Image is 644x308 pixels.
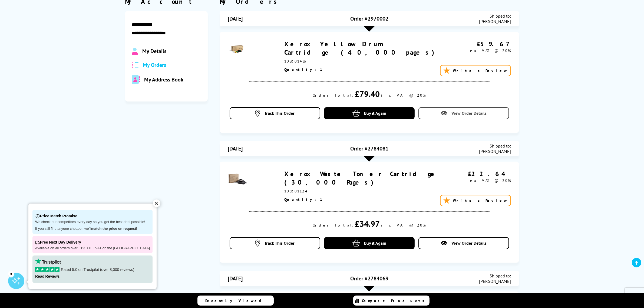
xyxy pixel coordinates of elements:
a: Xerox Waste Toner Cartridge (30,000 Pages) [284,170,440,186]
a: Compare Products [353,296,430,306]
span: My Details [142,48,166,55]
p: We check our competitors every day so you get the best deal possible! [35,220,150,224]
a: Recently Viewed [197,296,274,306]
span: [PERSON_NAME] [479,278,511,284]
span: Shipped to: [479,273,511,278]
img: all-order.svg [132,62,139,68]
span: My Orders [143,61,166,68]
span: Quantity: 1 [284,67,323,72]
span: Track This Order [264,110,295,116]
a: Track This Order [230,107,320,119]
span: Track This Order [264,240,295,246]
strong: match the price on request! [91,227,137,231]
span: Order #2784069 [350,275,388,282]
div: ex VAT @ 20% [443,178,511,183]
a: Track This Order [230,237,320,249]
span: Recently Viewed [206,298,267,303]
span: Write a Review [453,68,508,73]
span: My Address Book [144,76,183,83]
a: View Order Details [418,237,509,249]
span: Buy it Again [364,240,386,246]
div: £79.40 [355,89,380,99]
p: Price Match Promise [35,212,150,220]
span: [PERSON_NAME] [479,19,511,24]
div: £59.67 [443,40,511,48]
span: Order #2970002 [350,15,388,22]
div: 108R01483 [284,59,443,64]
span: Order #2784081 [350,145,388,152]
img: Xerox Yellow Drum Cartridge (40,000 pages) [228,40,247,59]
a: Read Reviews [35,274,60,278]
div: inc VAT @ 20% [381,93,426,98]
div: £22.64 [443,170,511,178]
img: address-book-duotone-solid.svg [132,75,140,84]
span: Write a Review [453,198,508,203]
div: Order Total: [313,93,354,98]
p: If you still find anyone cheaper, we'll [35,227,150,231]
div: ex VAT @ 20% [443,48,511,53]
div: £34.97 [355,218,380,229]
span: Shipped to: [479,13,511,19]
div: ✕ [153,199,160,207]
span: [DATE] [228,145,243,152]
p: Available on all orders over £125.00 + VAT on the [GEOGRAPHIC_DATA] [35,246,150,251]
p: Free Next Day Delivery [35,239,150,246]
span: Compare Products [362,298,428,303]
p: Rated 5.0 on Trustpilot (over 8,000 reviews) [35,267,150,272]
a: Write a Review [440,65,511,76]
span: View Order Details [451,110,487,116]
span: [PERSON_NAME] [479,149,511,154]
a: Buy it Again [324,107,415,119]
div: inc VAT @ 20% [381,223,426,228]
img: stars-5.svg [35,267,60,272]
img: Profile.svg [132,48,138,55]
span: Shipped to: [479,143,511,149]
span: Buy it Again [364,110,386,116]
a: View Order Details [418,107,509,119]
img: trustpilot rating [35,258,61,264]
div: 3 [8,271,14,277]
a: Xerox Yellow Drum Cartridge (40,000 pages) [284,40,438,57]
span: Quantity: 1 [284,197,323,202]
span: View Order Details [451,240,487,246]
span: [DATE] [228,15,243,22]
a: Write a Review [440,195,511,206]
a: Buy it Again [324,237,415,249]
div: Order Total: [313,223,354,228]
div: 108R01124 [284,189,443,194]
img: Xerox Waste Toner Cartridge (30,000 Pages) [228,170,247,189]
span: [DATE] [228,275,243,282]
